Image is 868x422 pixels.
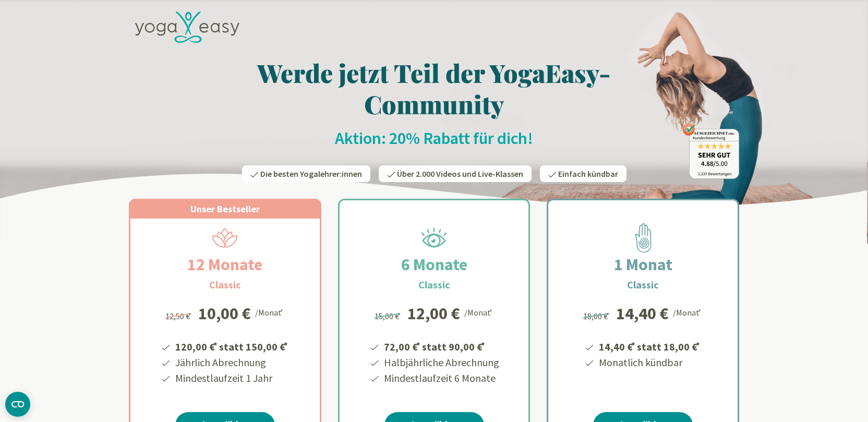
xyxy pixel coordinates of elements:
li: Monatlich kündbar [597,355,702,370]
span: 12,50 € [165,311,193,321]
li: 120,00 € statt 150,00 € [174,337,290,355]
span: Unser Bestseller [190,203,260,215]
button: CMP-Widget öffnen [5,392,30,417]
li: Halbjährliche Abrechnung [382,355,499,370]
div: 10,00 € [198,305,251,322]
span: Die besten Yogalehrer:innen [260,168,362,179]
h2: Aktion: 20% Rabatt für dich! [129,128,739,149]
div: /Monat [464,305,494,319]
span: 18,00 € [583,311,611,321]
span: Einfach kündbar [558,168,618,179]
span: Über 2.000 Videos und Live-Klassen [397,168,523,179]
h1: Werde jetzt Teil der YogaEasy-Community [129,57,739,119]
div: /Monat [673,305,703,319]
h3: Classic [418,277,450,293]
h3: Classic [209,277,241,293]
h2: 1 Monat [589,252,697,277]
li: Mindestlaufzeit 6 Monate [382,370,499,386]
h2: 6 Monate [376,252,492,277]
h3: Classic [627,277,659,293]
div: 12,00 € [407,305,460,322]
li: Mindestlaufzeit 1 Jahr [174,370,290,386]
li: Jährlich Abrechnung [174,355,290,370]
div: /Monat [255,305,285,319]
li: 14,40 € statt 18,00 € [597,337,702,355]
li: 72,00 € statt 90,00 € [382,337,499,355]
div: 14,40 € [616,305,669,322]
span: 15,00 € [375,311,402,321]
img: ausgezeichnet_badge.png [682,123,739,179]
h2: 12 Monate [162,252,287,277]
